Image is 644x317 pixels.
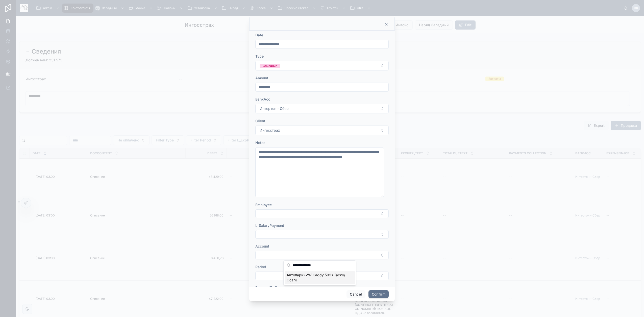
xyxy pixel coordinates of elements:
[255,285,282,290] span: PaymentForDoc
[263,64,277,68] div: Списание
[255,272,389,280] button: Select Button
[255,33,263,37] span: Date
[368,290,389,298] button: Confirm
[255,54,264,58] span: Type
[255,76,268,80] span: Amount
[255,265,266,269] span: Period
[260,128,280,133] span: Ингосстрах
[255,61,389,70] button: Select Button
[255,251,389,259] button: Select Button
[284,270,356,285] div: Suggestions
[346,290,365,298] button: Cancel
[255,230,389,239] button: Select Button
[255,97,270,101] span: BankAcc
[255,244,269,248] span: Account
[255,223,284,228] span: L_SalaryPayment
[255,104,389,113] button: Select Button
[255,203,272,207] span: Employee
[287,273,347,283] span: Автопарк>VW Caddy 593>Каско/Осаго
[255,140,265,145] span: Notes
[260,106,289,111] span: Интертон - Сбер
[255,119,265,123] span: Client
[255,126,389,135] button: Select Button
[255,209,389,218] button: Select Button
